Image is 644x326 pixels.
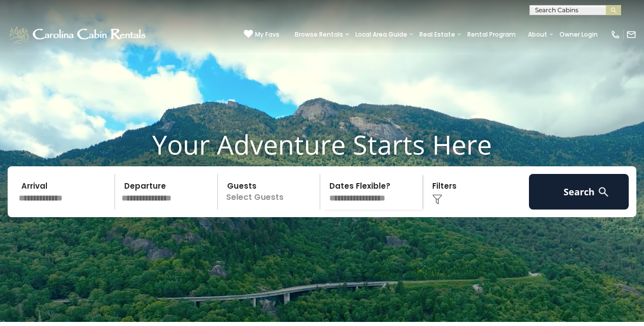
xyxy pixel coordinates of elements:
[610,29,621,40] img: phone-regular-white.png
[350,27,412,42] a: Local Area Guide
[523,27,552,42] a: About
[529,174,629,210] button: Search
[462,27,521,42] a: Rental Program
[414,27,460,42] a: Real Estate
[8,129,636,160] h1: Your Adventure Starts Here
[8,24,149,45] img: White-1-1-2.png
[626,29,636,40] img: mail-regular-white.png
[255,30,279,39] span: My Favs
[244,29,279,40] a: My Favs
[290,27,348,42] a: Browse Rentals
[597,186,610,198] img: search-regular-white.png
[554,27,603,42] a: Owner Login
[432,194,442,204] img: filter--v1.png
[221,174,320,210] p: Select Guests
